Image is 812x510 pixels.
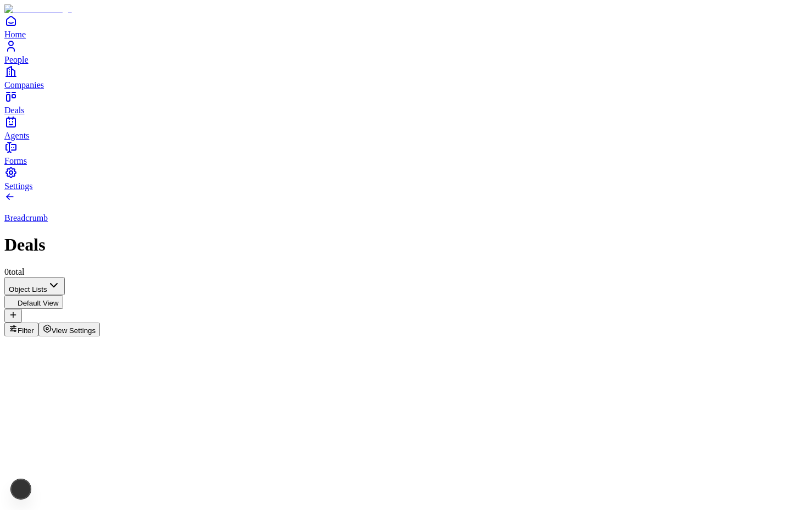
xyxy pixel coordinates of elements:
span: Home [4,30,26,39]
span: Deals [4,106,24,115]
a: Breadcrumb [4,195,808,223]
span: View Settings [52,326,96,335]
p: Breadcrumb [4,213,808,223]
a: Home [4,14,808,39]
span: People [4,55,29,64]
button: Default View [4,295,63,309]
h1: Deals [4,235,808,255]
a: Agents [4,115,808,140]
a: People [4,40,808,64]
span: Forms [4,156,27,165]
span: Filter [18,326,34,335]
a: Companies [4,65,808,90]
span: Settings [4,181,33,191]
button: View Settings [38,323,100,336]
a: Forms [4,141,808,165]
div: 0 total [4,267,808,277]
span: Agents [4,131,29,140]
a: Deals [4,90,808,115]
button: Filter [4,323,38,336]
a: Settings [4,166,808,191]
span: Companies [4,80,44,90]
img: Item Brain Logo [4,4,72,14]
